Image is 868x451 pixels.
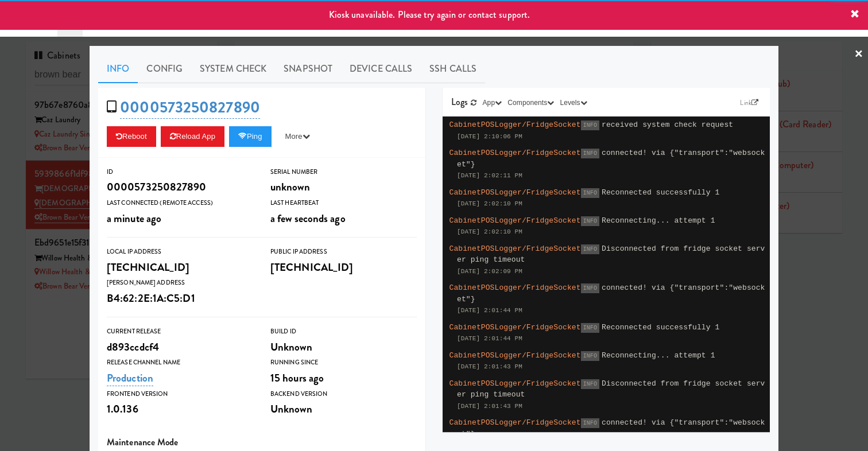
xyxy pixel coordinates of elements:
span: received system check request [602,120,733,129]
span: Disconnected from fridge socket server ping timeout [457,244,765,265]
button: More [276,126,319,147]
span: Reconnecting... attempt 1 [602,351,715,360]
span: a minute ago [107,211,161,226]
span: CabinetPOSLogger/FridgeSocket [449,379,581,388]
span: CabinetPOSLogger/FridgeSocket [449,244,581,253]
span: CabinetPOSLogger/FridgeSocket [449,323,581,332]
span: [DATE] 2:01:43 PM [457,403,522,410]
div: Release Channel Name [107,357,253,368]
span: INFO [581,149,599,158]
span: INFO [581,188,599,198]
span: INFO [581,244,599,254]
span: INFO [581,283,599,293]
a: System Check [191,55,275,83]
span: Reconnecting... attempt 1 [602,216,715,225]
div: 1.0.136 [107,399,253,419]
span: [DATE] 2:02:10 PM [457,200,522,207]
div: Last Connected (Remote Access) [107,197,253,209]
div: Local IP Address [107,246,253,258]
span: INFO [581,120,599,130]
span: [DATE] 2:10:06 PM [457,133,522,140]
button: Ping [229,126,272,147]
span: Kiosk unavailable. Please try again or contact support. [329,8,530,21]
div: Running Since [270,357,417,368]
span: CabinetPOSLogger/FridgeSocket [449,351,581,360]
a: SSH Calls [421,55,485,83]
span: INFO [581,216,599,226]
span: [DATE] 2:02:09 PM [457,268,522,275]
div: Unknown [270,337,417,357]
div: Build Id [270,326,417,337]
div: Unknown [270,399,417,419]
button: Reboot [107,126,156,147]
a: Config [138,55,191,83]
div: unknown [270,177,417,197]
span: CabinetPOSLogger/FridgeSocket [449,418,581,427]
a: Production [107,370,153,386]
span: [DATE] 2:01:44 PM [457,307,522,314]
a: 0000573250827890 [120,96,260,119]
div: Frontend Version [107,388,253,400]
span: CabinetPOSLogger/FridgeSocket [449,120,581,129]
span: Reconnected successfully 1 [602,188,719,197]
span: CabinetPOSLogger/FridgeSocket [449,283,581,292]
span: INFO [581,379,599,389]
div: ID [107,166,253,178]
span: CabinetPOSLogger/FridgeSocket [449,188,581,197]
a: × [854,37,863,72]
div: 0000573250827890 [107,177,253,197]
a: Device Calls [341,55,421,83]
button: Components [505,97,557,108]
span: 15 hours ago [270,370,324,386]
span: connected! via {"transport":"websocket"} [457,418,765,438]
span: [DATE] 2:02:10 PM [457,228,522,235]
a: Info [98,55,138,83]
div: Serial Number [270,166,417,178]
span: CabinetPOSLogger/FridgeSocket [449,216,581,225]
div: Last Heartbeat [270,197,417,209]
span: connected! via {"transport":"websocket"} [457,149,765,169]
a: Snapshot [275,55,341,83]
span: INFO [581,351,599,361]
a: Link [737,97,761,108]
span: INFO [581,323,599,333]
span: [DATE] 2:02:11 PM [457,172,522,179]
div: Public IP Address [270,246,417,258]
span: Reconnected successfully 1 [602,323,719,332]
button: Levels [557,97,590,108]
span: Maintenance Mode [107,436,179,449]
span: INFO [581,418,599,428]
div: [PERSON_NAME] Address [107,277,253,289]
button: Reload App [161,126,224,147]
div: [TECHNICAL_ID] [270,258,417,277]
span: Disconnected from fridge socket server ping timeout [457,379,765,399]
span: [DATE] 2:01:44 PM [457,335,522,342]
div: Current Release [107,326,253,337]
div: d893ccdcf4 [107,337,253,357]
span: Logs [451,95,468,108]
div: B4:62:2E:1A:C5:D1 [107,289,253,308]
span: a few seconds ago [270,211,346,226]
span: CabinetPOSLogger/FridgeSocket [449,149,581,157]
div: Backend Version [270,388,417,400]
span: connected! via {"transport":"websocket"} [457,283,765,304]
button: App [480,97,505,108]
div: [TECHNICAL_ID] [107,258,253,277]
span: [DATE] 2:01:43 PM [457,363,522,370]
